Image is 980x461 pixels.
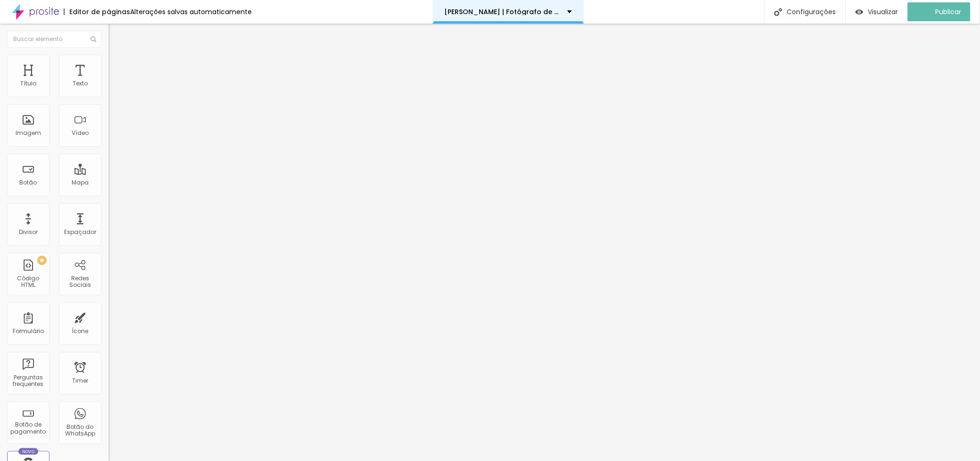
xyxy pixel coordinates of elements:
[72,179,89,186] div: Mapa
[908,2,971,21] button: Publicar
[9,275,47,289] div: Código HTML
[130,8,252,15] div: Alterações salvas automaticamente
[61,275,99,289] div: Redes Sociais
[9,374,47,388] div: Perguntas frequentes
[108,24,980,461] iframe: Editor
[868,8,898,16] span: Visualizar
[20,179,37,186] div: Botão
[445,8,560,15] p: [PERSON_NAME] | Fotógrafo de [PERSON_NAME], Retrato e Eventos no [GEOGRAPHIC_DATA]
[936,8,962,16] span: Publicar
[20,80,36,87] div: Título
[7,31,101,48] input: Buscar elemento
[18,448,39,455] div: Novo
[774,8,782,16] img: Icone
[846,2,908,21] button: Visualizar
[61,424,99,437] div: Botão do WhatsApp
[91,36,96,42] img: Icone
[73,80,88,87] div: Texto
[72,377,88,384] div: Timer
[855,8,864,16] img: view-1.svg
[64,8,130,15] div: Editor de páginas
[9,421,47,435] div: Botão de pagamento
[72,130,89,136] div: Vídeo
[19,229,38,235] div: Divisor
[13,328,44,335] div: Formulário
[72,328,89,335] div: Ícone
[16,130,41,136] div: Imagem
[64,229,96,235] div: Espaçador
